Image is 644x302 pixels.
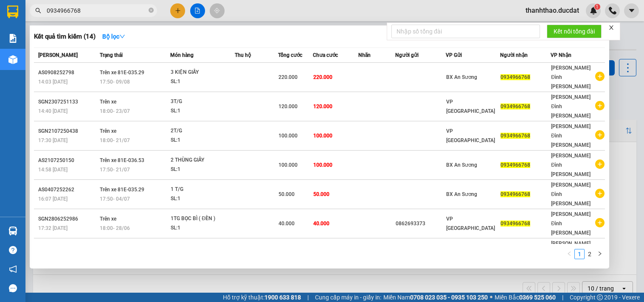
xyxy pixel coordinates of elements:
span: 14:03 [DATE] [38,79,67,85]
div: 2T/G [171,126,234,136]
span: 120.000 [278,103,298,109]
div: SL: 1 [171,224,234,233]
span: [PERSON_NAME] [38,52,78,58]
div: 1 T/G [171,185,234,194]
div: AS0908252798 [38,68,97,77]
span: 17:32 [DATE] [38,225,67,231]
span: VP Nhận [551,52,571,58]
span: plus-circle [595,159,605,169]
span: plus-circle [595,72,605,81]
span: Trên xe 81E-035.29 [100,187,144,193]
span: 220.000 [278,74,298,80]
div: 2 THÙNG GIẤY [171,156,234,165]
div: AS2107250150 [38,156,97,165]
span: 100.000 [278,162,298,168]
div: SGN2107250438 [38,127,97,136]
button: Bộ lọcdown [96,30,132,43]
span: 0934966768 [501,221,530,226]
span: plus-circle [595,218,605,227]
span: search [35,8,41,14]
span: BX An Sương [446,191,477,197]
div: 0862693373 [396,219,445,228]
span: right [597,251,602,256]
span: 17:50 - 04/07 [100,196,130,202]
span: close-circle [149,8,154,13]
span: question-circle [9,246,17,254]
div: 3T/G [171,97,234,106]
span: Người nhận [500,52,528,58]
a: 2 [585,249,594,259]
span: plus-circle [595,101,605,110]
strong: Bộ lọc [102,33,125,40]
span: Thu hộ [235,52,251,58]
img: logo-vxr [7,6,18,18]
input: Tìm tên, số ĐT hoặc mã đơn [47,6,147,15]
span: 14:58 [DATE] [38,167,67,173]
li: Next Page [595,249,605,259]
li: Previous Page [564,249,574,259]
span: down [119,34,125,39]
span: [PERSON_NAME] Đình [PERSON_NAME] [551,211,591,236]
button: Kết nối tổng đài [547,25,602,38]
span: Trạng thái [100,52,123,58]
span: Trên xe [100,99,116,105]
div: SL: 1 [171,194,234,204]
div: SGN2307251133 [38,98,97,106]
span: 100.000 [313,133,332,139]
span: VP [GEOGRAPHIC_DATA] [446,99,495,114]
span: 0934966768 [501,191,530,197]
span: Trên xe [100,216,116,222]
span: 0934966768 [501,74,530,80]
span: 0934966768 [501,133,530,139]
span: 18:00 - 23/07 [100,108,130,114]
div: 1TG BỌC BÌ ( ĐÈN ) [171,214,234,224]
span: Trên xe [100,128,116,134]
span: notification [9,265,17,273]
span: VP [GEOGRAPHIC_DATA] [446,128,495,143]
span: 17:50 - 09/08 [100,79,130,85]
li: 2 [585,249,595,259]
div: SL: 1 [171,165,234,174]
span: Chưa cước [313,52,338,58]
span: 50.000 [313,191,329,197]
span: 220.000 [313,74,332,80]
span: Trên xe 81E-035.29 [100,70,144,75]
span: [PERSON_NAME] Đình [PERSON_NAME] [551,240,591,265]
li: 1 [574,249,585,259]
span: 40.000 [313,221,329,226]
span: 16:07 [DATE] [38,196,67,202]
span: 50.000 [278,191,295,197]
div: SL: 1 [171,136,234,145]
div: 4 KIỆN [171,243,234,253]
span: [PERSON_NAME] Đình [PERSON_NAME] [551,153,591,177]
span: plus-circle [595,130,605,140]
span: Món hàng [170,52,194,58]
span: [PERSON_NAME] Đình [PERSON_NAME] [551,94,591,119]
span: 17:50 - 21/07 [100,167,130,173]
span: VP Gửi [446,52,462,58]
input: Nhập số tổng đài [391,25,540,38]
span: VP [GEOGRAPHIC_DATA] [446,216,495,231]
span: 0934966768 [501,162,530,168]
div: AS0407252262 [38,185,97,194]
span: BX An Sương [446,74,477,80]
div: SGN2806252986 [38,215,97,224]
span: Trên xe 81E-036.53 [100,157,144,163]
div: 3 KIỆN GIẤY [171,68,234,77]
span: left [567,251,572,256]
span: [PERSON_NAME] Đình [PERSON_NAME] [551,182,591,207]
span: Tổng cước [278,52,302,58]
img: solution-icon [8,34,17,43]
span: 120.000 [313,103,332,109]
span: [PERSON_NAME] Đình [PERSON_NAME] [551,123,591,148]
span: message [9,284,17,292]
span: 18:00 - 21/07 [100,137,130,143]
h3: Kết quả tìm kiếm ( 14 ) [34,32,96,41]
button: right [595,249,605,259]
img: warehouse-icon [8,226,17,235]
span: Kết nối tổng đài [554,27,595,36]
span: 17:30 [DATE] [38,137,67,143]
span: Nhãn [358,52,371,58]
a: 1 [575,249,584,259]
button: left [564,249,574,259]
